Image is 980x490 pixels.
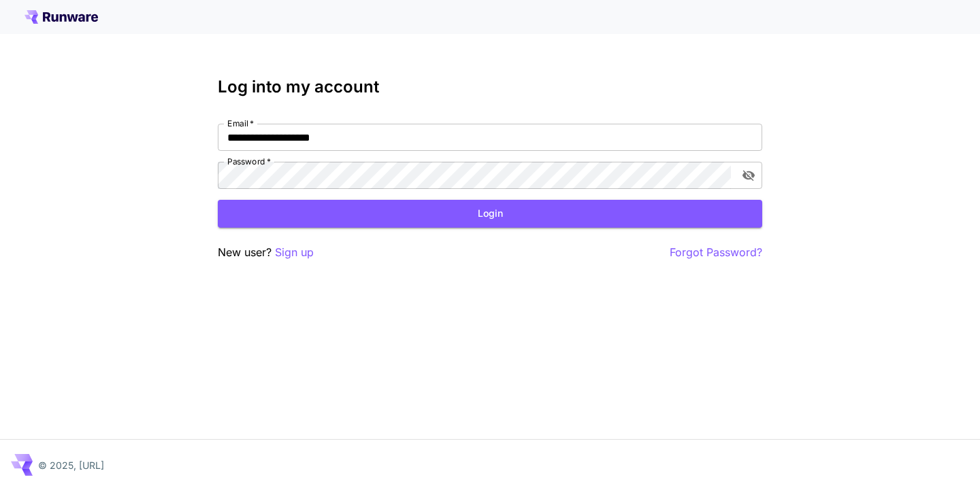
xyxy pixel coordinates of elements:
p: © 2025, [URL] [38,458,104,472]
h3: Log into my account [218,77,762,97]
label: Email [227,118,254,129]
button: Forgot Password? [670,244,762,261]
button: Sign up [275,244,314,261]
button: toggle password visibility [736,163,761,188]
p: New user? [218,244,314,261]
label: Password [227,156,271,167]
button: Login [218,200,762,228]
